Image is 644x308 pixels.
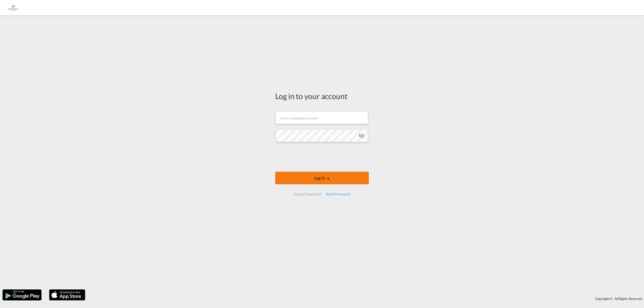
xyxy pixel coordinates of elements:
img: 6a2c35f0b7c411ef99d84d375d6e7407.jpg [8,2,19,13]
iframe: reCAPTCHA [284,147,360,167]
div: Reset Password [324,190,352,199]
div: Copyright © . All Rights Reserved [88,294,644,303]
md-icon: icon-eye-off [358,133,365,139]
img: apple.png [49,289,86,301]
button: LOGIN [275,172,369,184]
img: google.png [2,289,42,301]
div: Log in to your account [275,91,369,101]
div: Forgot Password? [292,190,324,199]
input: Enter email/phone number [276,111,368,124]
